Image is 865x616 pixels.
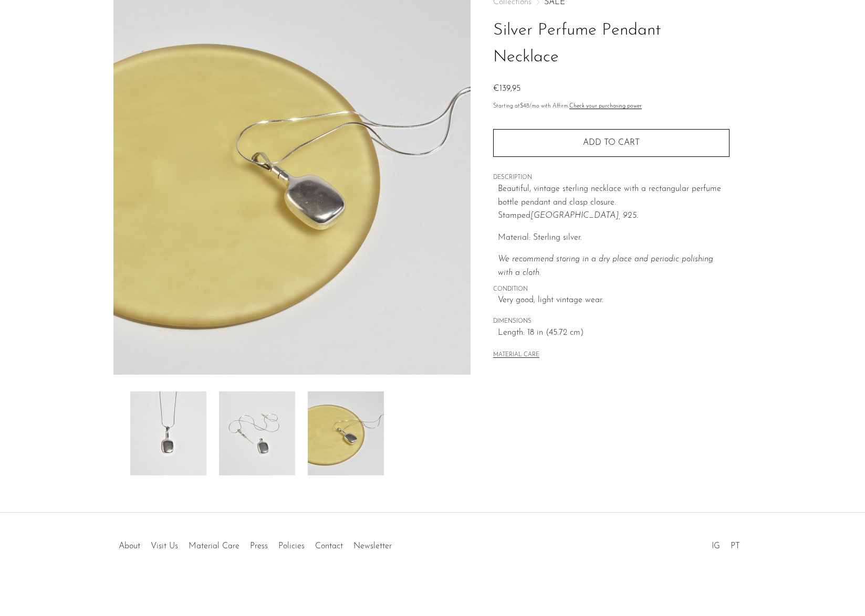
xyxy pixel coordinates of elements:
button: MATERIAL CARE [493,352,539,359]
span: CONDITION [493,285,729,294]
p: Beautiful, vintage sterling necklace with a rectangular perfume bottle pendant and clasp closure.... [498,183,729,223]
a: Press [250,542,268,550]
em: [GEOGRAPHIC_DATA], 925. [530,211,638,220]
a: Contact [315,542,343,550]
p: Material: Sterling silver. [498,231,729,245]
ul: Quick links [113,534,397,554]
span: $48 [520,103,529,109]
a: PT [731,542,740,550]
span: €139,95 [493,84,520,93]
p: Starting at /mo with Affirm. [493,102,729,111]
a: Check your purchasing power - Learn more about Affirm Financing (opens in modal) [569,103,642,109]
span: Very good; light vintage wear. [498,294,729,307]
span: DIMENSIONS [493,317,729,326]
img: Silver Perfume Pendant Necklace [130,391,206,475]
ul: Social Medias [706,534,745,554]
span: Add to cart [583,138,640,148]
a: Policies [278,542,305,550]
i: We recommend storing in a dry place and periodic polishing with a cloth. [498,255,713,277]
a: Material Care [189,542,239,550]
a: IG [712,542,720,550]
span: Length: 18 in (45.72 cm) [498,326,729,340]
a: About [119,542,140,550]
a: Visit Us [151,542,178,550]
img: Silver Perfume Pendant Necklace [308,391,384,475]
span: DESCRIPTION [493,173,729,183]
button: Add to cart [493,129,729,156]
img: Silver Perfume Pendant Necklace [219,391,295,475]
h1: Silver Perfume Pendant Necklace [493,17,729,71]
